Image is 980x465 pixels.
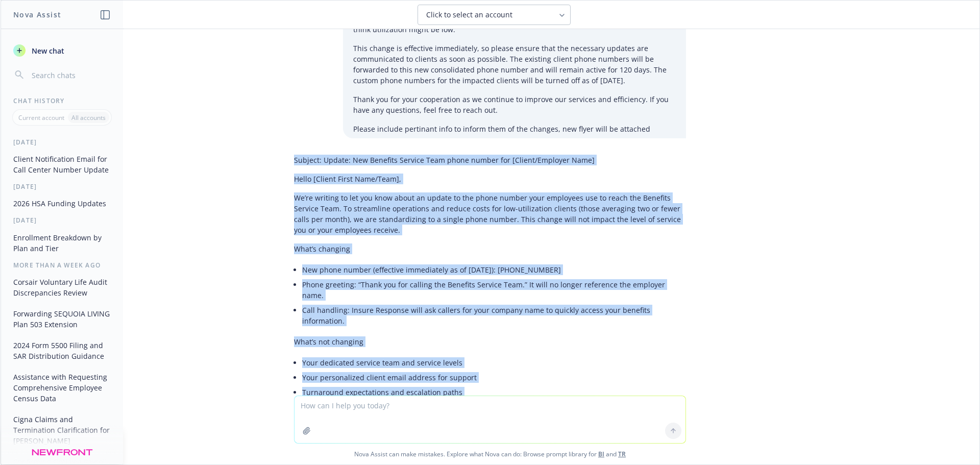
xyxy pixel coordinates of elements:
[9,369,115,407] button: Assistance with Requesting Comprehensive Employee Census Data
[426,10,512,20] span: Click to select an account
[302,277,686,303] li: Phone greeting: “Thank you for calling the Benefits Service Team.” It will no longer reference th...
[9,151,115,178] button: Client Notification Email for Call Center Number Update
[9,229,115,257] button: Enrollment Breakdown by Plan and Tier
[30,68,111,82] input: Search chats
[30,45,64,56] span: New chat
[5,444,975,464] span: Nova Assist can make mistakes. Explore what Nova can do: Browse prompt library for and
[9,411,115,449] button: Cigna Claims and Termination Clarification for [PERSON_NAME]
[9,41,115,60] button: New chat
[294,336,686,347] p: What’s not changing
[294,192,686,235] p: We’re writing to let you know about an update to the phone number your employees use to reach the...
[1,182,123,191] div: [DATE]
[353,43,676,86] p: This change is effective immediately, so please ensure that the necessary updates are communicate...
[302,262,686,277] li: New phone number (effective immediately as of [DATE]): [PHONE_NUMBER]
[1,216,123,225] div: [DATE]
[294,155,686,165] p: Subject: Update: New Benefits Service Team phone number for [Client/Employer Name]
[302,355,686,370] li: Your dedicated service team and service levels
[353,124,676,134] p: Please include pertinant info to inform them of the changes, new flyer will be attached
[618,450,626,458] a: TR
[294,243,686,254] p: What’s changing
[9,274,115,301] button: Corsair Voluntary Life Audit Discrepancies Review
[9,337,115,364] button: 2024 Form 5500 Filing and SAR Distribution Guidance
[1,261,123,270] div: More than a week ago
[302,303,686,328] li: Call handling: Insure Response will ask callers for your company name to quickly access your bene...
[1,96,123,105] div: Chat History
[18,113,64,122] p: Current account
[294,174,686,184] p: Hello [Client First Name/Team],
[302,370,686,385] li: Your personalized client email address for support
[302,385,686,400] li: Turnaround expectations and escalation paths
[9,305,115,333] button: Forwarding SEQUOIA LIVING Plan 503 Extension
[598,450,604,458] a: BI
[353,94,676,115] p: Thank you for your cooperation as we continue to improve our services and efficiency. If you have...
[418,5,571,25] button: Click to select an account
[13,9,61,20] h1: Nova Assist
[1,138,123,146] div: [DATE]
[9,195,115,212] button: 2026 HSA Funding Updates
[71,113,106,122] p: All accounts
